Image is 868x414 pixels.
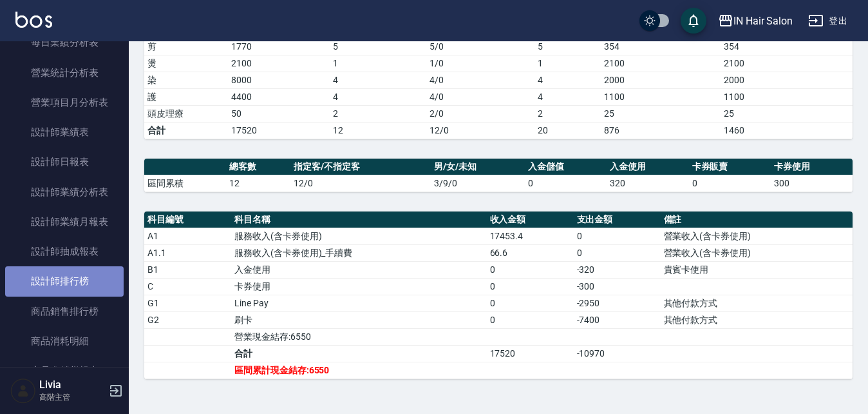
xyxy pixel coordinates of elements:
td: 2 [330,105,426,122]
td: A1 [144,228,231,244]
button: IN Hair Salon [713,8,798,34]
td: 1770 [228,38,330,55]
table: a dense table [144,5,853,139]
td: 1 / 0 [426,55,534,72]
td: 2000 [721,72,853,88]
th: 總客數 [226,159,290,175]
a: 設計師排行榜 [5,266,124,296]
td: 燙 [144,55,228,72]
td: -7400 [574,311,661,328]
td: 50 [228,105,330,122]
td: 2100 [228,55,330,72]
a: 營業項目月分析表 [5,88,124,117]
td: 卡券使用 [231,278,487,295]
td: C [144,278,231,295]
a: 設計師業績月報表 [5,207,124,237]
td: 0 [574,228,661,244]
table: a dense table [144,212,853,379]
td: 2100 [601,55,721,72]
td: 0 [689,175,771,192]
td: 刷卡 [231,311,487,328]
td: 服務收入(含卡券使用)_手續費 [231,244,487,261]
td: 區間累計現金結存:6550 [231,362,487,379]
td: Line Pay [231,295,487,311]
a: 設計師日報表 [5,147,124,177]
td: B1 [144,261,231,278]
div: IN Hair Salon [733,13,793,29]
th: 科目編號 [144,212,231,228]
td: 頭皮理療 [144,105,228,122]
td: 8000 [228,72,330,88]
td: 1100 [721,88,853,105]
td: 其他付款方式 [661,295,853,311]
td: 0 [487,261,574,278]
td: -10970 [574,345,661,362]
th: 備註 [661,212,853,228]
td: G2 [144,311,231,328]
td: 營業收入(含卡券使用) [661,244,853,261]
td: 營業收入(含卡券使用) [661,228,853,244]
td: 2 / 0 [426,105,534,122]
td: 0 [574,244,661,261]
td: -320 [574,261,661,278]
a: 每日業績分析表 [5,28,124,57]
td: 4 [330,72,426,88]
td: 2100 [721,55,853,72]
th: 指定客/不指定客 [290,159,431,175]
td: 剪 [144,38,228,55]
td: 17520 [228,122,330,139]
img: Person [10,378,36,404]
a: 設計師抽成報表 [5,237,124,266]
td: 0 [525,175,607,192]
td: 2000 [601,72,721,88]
td: 4 [330,88,426,105]
td: 0 [487,295,574,311]
td: 320 [607,175,688,192]
td: 染 [144,72,228,88]
td: 1460 [721,122,853,139]
td: 17520 [487,345,574,362]
button: 登出 [803,9,853,33]
td: 入金使用 [231,261,487,278]
td: 4 [534,72,601,88]
td: 4 / 0 [426,88,534,105]
th: 卡券使用 [771,159,853,175]
td: 4 [534,88,601,105]
td: 12/0 [426,122,534,139]
td: 0 [487,311,574,328]
td: 服務收入(含卡券使用) [231,228,487,244]
td: 17453.4 [487,228,574,244]
td: 25 [721,105,853,122]
td: -300 [574,278,661,295]
td: 5 [330,38,426,55]
td: 3/9/0 [431,175,525,192]
a: 商品進銷貨報表 [5,356,124,386]
td: 營業現金結存:6550 [231,328,487,345]
td: A1.1 [144,244,231,261]
td: 區間累積 [144,175,226,192]
td: 護 [144,88,228,105]
td: 20 [534,122,601,139]
td: 合計 [144,122,228,139]
a: 商品銷售排行榜 [5,297,124,326]
td: 1100 [601,88,721,105]
a: 營業統計分析表 [5,58,124,88]
p: 高階主管 [39,391,105,403]
th: 收入金額 [487,212,574,228]
td: 2 [534,105,601,122]
td: 其他付款方式 [661,311,853,328]
td: 4 / 0 [426,72,534,88]
td: 1 [330,55,426,72]
table: a dense table [144,159,853,192]
td: 876 [601,122,721,139]
td: 合計 [231,345,487,362]
td: 0 [487,278,574,295]
td: 4400 [228,88,330,105]
a: 商品消耗明細 [5,326,124,356]
td: 300 [771,175,853,192]
th: 入金使用 [607,159,688,175]
th: 科目名稱 [231,212,487,228]
a: 設計師業績表 [5,117,124,147]
td: 66.6 [487,244,574,261]
a: 設計師業績分析表 [5,177,124,207]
